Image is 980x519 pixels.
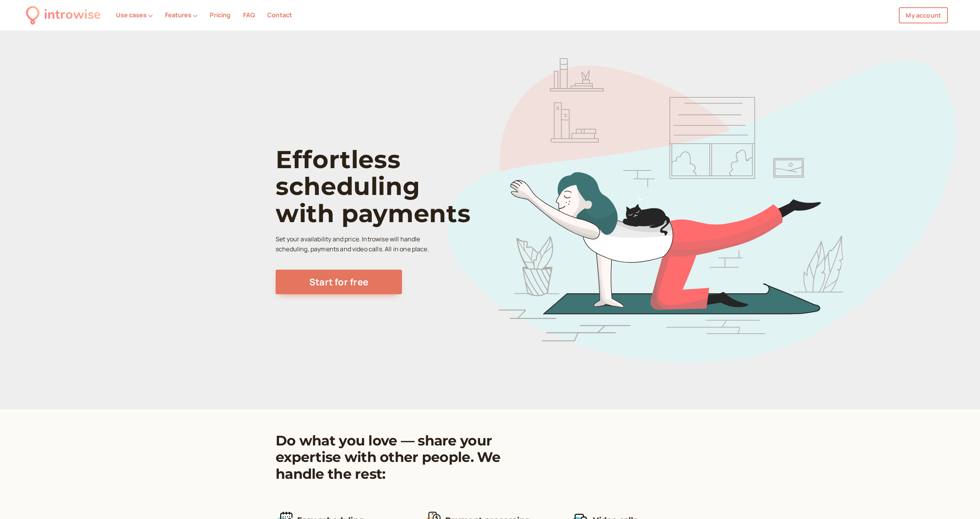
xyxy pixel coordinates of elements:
a: introwise [26,5,101,26]
button: Use cases [116,11,153,18]
a: My account [899,7,948,23]
a: FAQ [243,11,255,19]
h1: Effortless scheduling with payments [276,146,498,227]
div: introwise [44,5,101,26]
p: Set your availability and price. Introwise will handle scheduling, payments and video calls. All ... [276,234,431,254]
button: Features [165,11,198,18]
iframe: Chat Widget [942,482,980,519]
a: Pricing [210,11,230,19]
a: Start for free [276,270,402,294]
a: Contact [267,11,292,19]
h2: Do what you love — share your expertise with other people. We handle the rest: [276,432,544,482]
